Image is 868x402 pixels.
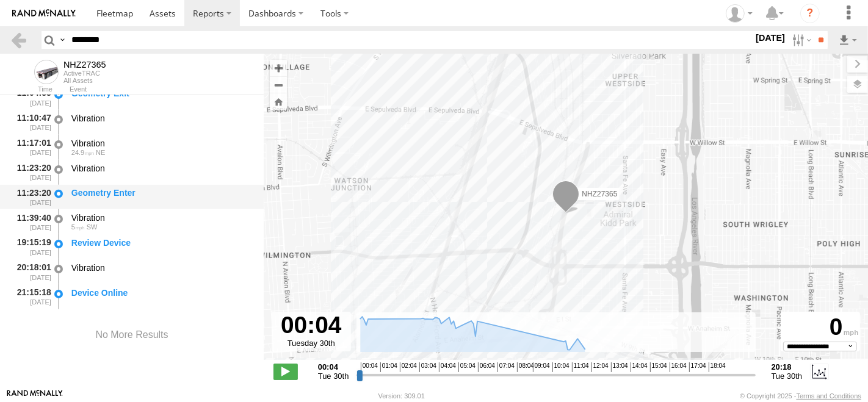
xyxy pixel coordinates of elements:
button: Zoom Home [270,93,287,110]
span: 05:04 [458,362,476,372]
div: Event [70,87,264,93]
div: Vibration [71,138,252,149]
div: Vibration [71,212,252,223]
span: 09:04 [533,362,550,372]
div: Vibration [71,262,252,273]
div: 0 [783,314,858,342]
span: Heading: 37 [96,149,105,156]
img: rand-logo.svg [12,9,76,18]
label: Play/Stop [273,364,298,379]
div: Vibration [71,113,252,124]
div: Geometry Enter [71,187,252,198]
span: 03:04 [419,362,436,372]
i: ? [800,4,820,23]
span: Tue 30th Sep 2025 [318,371,349,381]
div: Device Online [71,287,252,298]
div: Time [10,87,52,93]
div: Version: 309.01 [378,392,425,400]
a: Terms and Conditions [797,392,861,400]
div: NHZ27365 - View Asset History [63,60,106,70]
span: 01:04 [380,362,397,372]
div: 11:23:20 [DATE] [10,186,52,209]
div: 11:39:40 [DATE] [10,210,52,233]
span: 06:04 [478,362,495,372]
span: 5 [71,223,85,231]
span: 15:04 [650,362,667,372]
span: 17:04 [689,362,706,372]
span: 14:04 [631,362,648,372]
div: 11:17:01 [DATE] [10,136,52,159]
strong: 00:04 [318,362,349,371]
span: 02:04 [400,362,417,372]
div: Vibration [71,163,252,174]
span: 08:04 [517,362,534,372]
a: Visit our Website [7,390,63,402]
span: 24.9 [71,149,94,156]
strong: 20:18 [772,362,803,371]
span: 13:04 [611,362,628,372]
label: Search Query [57,31,67,49]
label: Export results as... [837,31,858,49]
span: 10:04 [552,362,570,372]
a: Back to previous Page [10,31,27,49]
div: 21:15:18 [DATE] [10,285,52,308]
div: 11:10:47 [DATE] [10,111,52,134]
div: 11:23:20 [DATE] [10,161,52,184]
span: 12:04 [591,362,609,372]
div: Zulema McIntosch [722,4,757,23]
span: 16:04 [670,362,687,372]
span: 11:04 [572,362,589,372]
div: ActiveTRAC [63,70,106,77]
button: Zoom in [270,60,287,76]
button: Zoom out [270,76,287,93]
span: 07:04 [497,362,515,372]
label: Search Filter Options [787,31,814,49]
div: Review Device [71,237,252,248]
div: All Assets [63,77,106,84]
div: 19:15:19 [DATE] [10,235,52,258]
div: 20:18:01 [DATE] [10,260,52,283]
span: Tue 30th Sep 2025 [772,371,803,381]
div: 11:04:33 [DATE] [10,86,52,109]
div: © Copyright 2025 - [740,392,861,400]
span: Heading: 208 [87,223,98,231]
span: NHZ27365 [582,189,617,198]
span: 00:04 [361,362,378,372]
label: [DATE] [753,31,787,45]
span: 18:04 [709,362,726,372]
span: 04:04 [439,362,456,372]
